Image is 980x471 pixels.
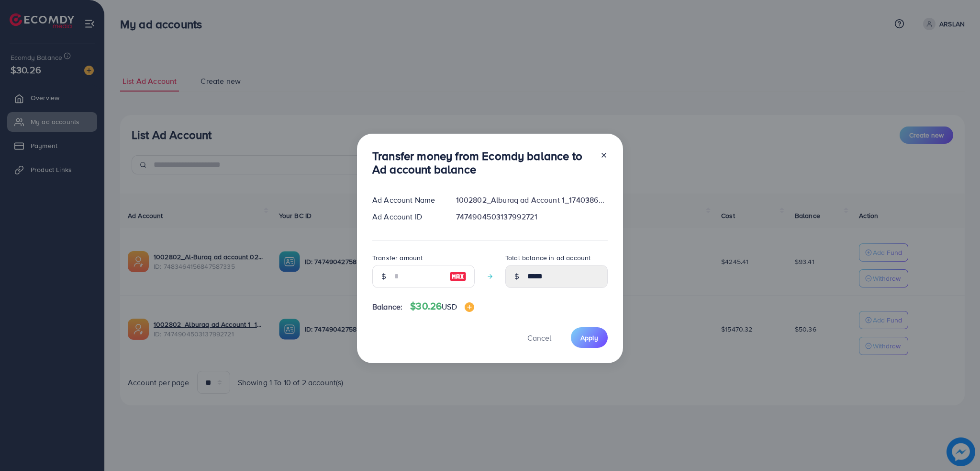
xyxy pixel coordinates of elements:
[448,211,615,222] div: 7474904503137992721
[372,253,423,263] label: Transfer amount
[442,301,457,312] span: USD
[515,327,563,348] button: Cancel
[365,195,448,206] div: Ad Account Name
[448,195,615,206] div: 1002802_Alburaq ad Account 1_1740386843243
[465,302,474,312] img: image
[372,301,402,312] span: Balance:
[527,333,551,343] span: Cancel
[505,253,590,263] label: Total balance in ad account
[372,149,592,177] h3: Transfer money from Ecomdy balance to Ad account balance
[571,327,608,348] button: Apply
[449,271,467,282] img: image
[580,333,598,343] span: Apply
[365,211,448,222] div: Ad Account ID
[410,300,474,312] h4: $30.26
